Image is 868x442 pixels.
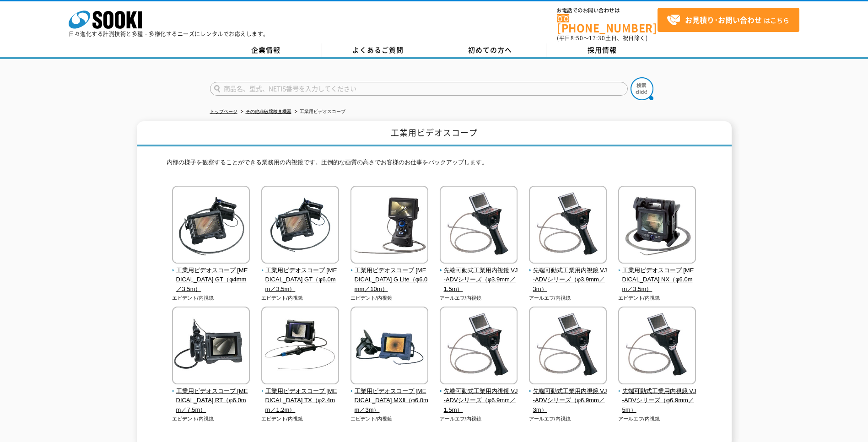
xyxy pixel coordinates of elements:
[322,43,434,57] a: よくあるご質問
[529,186,607,266] img: 先端可動式工業用内視鏡 VJ-ADVシリーズ（φ3.9mm／3m）
[261,257,340,294] a: 工業用ビデオスコープ [MEDICAL_DATA] GT（φ6.0mm／3.5m）
[172,307,250,387] img: 工業用ビデオスコープ IPLEX RT（φ6.0mm／7.5m）
[261,378,340,415] a: 工業用ビデオスコープ [MEDICAL_DATA] TX（φ2.4mm／1.2m）
[261,307,339,387] img: 工業用ビデオスコープ IPLEX TX（φ2.4mm／1.2m）
[529,387,607,415] span: 先端可動式工業用内視鏡 VJ-ADVシリーズ（φ6.9mm／3m）
[618,266,696,294] span: 工業用ビデオスコープ [MEDICAL_DATA] NX（φ6.0mm／3.5m）
[589,34,605,42] span: 17:30
[557,8,658,13] span: お電話でのお問い合わせは
[210,43,322,57] a: 企業情報
[350,266,429,294] span: 工業用ビデオスコープ [MEDICAL_DATA] G Lite（φ6.0mm／10m）
[350,186,428,266] img: 工業用ビデオスコープ IPLEX G Lite（φ6.0mm／10m）
[557,14,658,33] a: [PHONE_NUMBER]
[246,109,291,114] a: その他非破壊検査機器
[293,107,345,117] li: 工業用ビデオスコープ
[440,266,518,294] span: 先端可動式工業用内視鏡 VJ-ADVシリーズ（φ3.9mm／1.5m）
[618,307,696,387] img: 先端可動式工業用内視鏡 VJ-ADVシリーズ（φ6.9mm／5m）
[440,257,518,294] a: 先端可動式工業用内視鏡 VJ-ADVシリーズ（φ3.9mm／1.5m）
[261,387,340,415] span: 工業用ビデオスコープ [MEDICAL_DATA] TX（φ2.4mm／1.2m）
[440,378,518,415] a: 先端可動式工業用内視鏡 VJ-ADVシリーズ（φ6.9mm／1.5m）
[261,294,340,302] p: エビデント/内視鏡
[172,186,250,266] img: 工業用ビデオスコープ IPLEX GT（φ4mm／3.5m）
[350,257,429,294] a: 工業用ビデオスコープ [MEDICAL_DATA] G Lite（φ6.0mm／10m）
[618,294,696,302] p: エビデント/内視鏡
[69,31,269,37] p: 日々進化する計測技術と多種・多様化するニーズにレンタルでお応えします。
[172,266,250,294] span: 工業用ビデオスコープ [MEDICAL_DATA] GT（φ4mm／3.5m）
[440,415,518,423] p: アールエフ/内視鏡
[571,34,583,42] span: 8:50
[172,378,250,415] a: 工業用ビデオスコープ [MEDICAL_DATA] RT（φ6.0mm／7.5m）
[137,121,732,146] h1: 工業用ビデオスコープ
[167,158,702,172] p: 内部の様子を観察することができる業務用の内視鏡です。圧倒的な画質の高さでお客様のお仕事をバックアップします。
[468,45,512,55] span: 初めての方へ
[529,294,607,302] p: アールエフ/内視鏡
[440,387,518,415] span: 先端可動式工業用内視鏡 VJ-ADVシリーズ（φ6.9mm／1.5m）
[529,266,607,294] span: 先端可動式工業用内視鏡 VJ-ADVシリーズ（φ3.9mm／3m）
[667,13,789,27] span: はこちら
[618,387,696,415] span: 先端可動式工業用内視鏡 VJ-ADVシリーズ（φ6.9mm／5m）
[618,257,696,294] a: 工業用ビデオスコープ [MEDICAL_DATA] NX（φ6.0mm／3.5m）
[529,307,607,387] img: 先端可動式工業用内視鏡 VJ-ADVシリーズ（φ6.9mm／3m）
[172,257,250,294] a: 工業用ビデオスコープ [MEDICAL_DATA] GT（φ4mm／3.5m）
[529,378,607,415] a: 先端可動式工業用内視鏡 VJ-ADVシリーズ（φ6.9mm／3m）
[546,43,658,57] a: 採用情報
[618,415,696,423] p: アールエフ/内視鏡
[529,415,607,423] p: アールエフ/内視鏡
[350,378,429,415] a: 工業用ビデオスコープ [MEDICAL_DATA] MXⅡ（φ6.0mm／3m）
[618,378,696,415] a: 先端可動式工業用内視鏡 VJ-ADVシリーズ（φ6.9mm／5m）
[261,266,340,294] span: 工業用ビデオスコープ [MEDICAL_DATA] GT（φ6.0mm／3.5m）
[350,387,429,415] span: 工業用ビデオスコープ [MEDICAL_DATA] MXⅡ（φ6.0mm／3m）
[210,82,628,96] input: 商品名、型式、NETIS番号を入力してください
[172,294,250,302] p: エビデント/内視鏡
[685,14,762,25] strong: お見積り･お問い合わせ
[658,8,799,32] a: お見積り･お問い合わせはこちら
[261,415,340,423] p: エビデント/内視鏡
[440,186,518,266] img: 先端可動式工業用内視鏡 VJ-ADVシリーズ（φ3.9mm／1.5m）
[172,387,250,415] span: 工業用ビデオスコープ [MEDICAL_DATA] RT（φ6.0mm／7.5m）
[529,257,607,294] a: 先端可動式工業用内視鏡 VJ-ADVシリーズ（φ3.9mm／3m）
[631,77,653,100] img: btn_search.png
[350,307,428,387] img: 工業用ビデオスコープ IPLEX MXⅡ（φ6.0mm／3m）
[350,415,429,423] p: エビデント/内視鏡
[210,109,237,114] a: トップページ
[440,294,518,302] p: アールエフ/内視鏡
[440,307,518,387] img: 先端可動式工業用内視鏡 VJ-ADVシリーズ（φ6.9mm／1.5m）
[618,186,696,266] img: 工業用ビデオスコープ IPLEX NX（φ6.0mm／3.5m）
[172,415,250,423] p: エビデント/内視鏡
[261,186,339,266] img: 工業用ビデオスコープ IPLEX GT（φ6.0mm／3.5m）
[557,34,647,42] span: (平日 ～ 土日、祝日除く)
[350,294,429,302] p: エビデント/内視鏡
[434,43,546,57] a: 初めての方へ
